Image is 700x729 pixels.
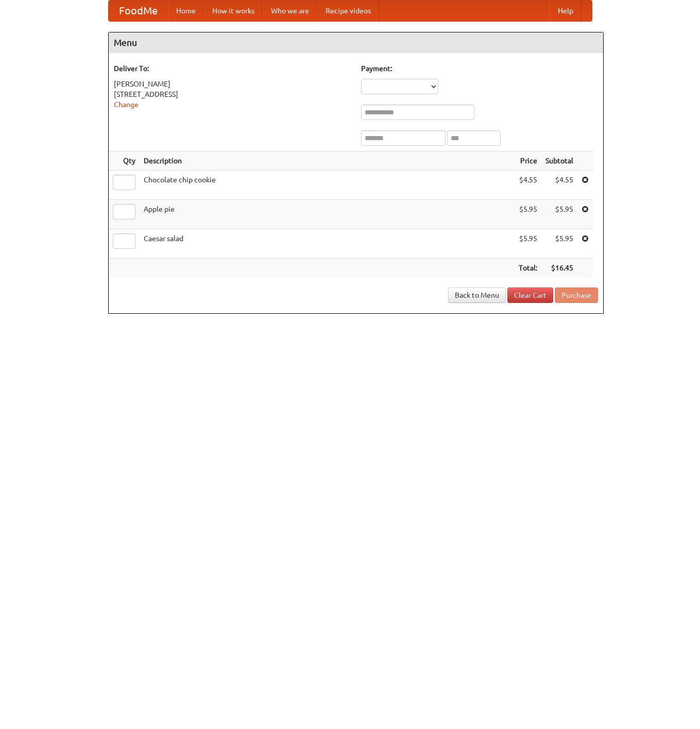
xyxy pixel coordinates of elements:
[541,259,577,278] th: $16.45
[541,171,577,200] td: $4.55
[109,1,168,21] a: FoodMe
[541,200,577,229] td: $5.95
[515,200,541,229] td: $5.95
[109,151,140,171] th: Qty
[541,229,577,259] td: $5.95
[361,63,598,74] h5: Payment:
[515,171,541,200] td: $4.55
[204,1,263,21] a: How it works
[140,151,515,171] th: Description
[515,151,541,171] th: Price
[507,287,553,303] a: Clear Cart
[168,1,204,21] a: Home
[448,287,506,303] a: Back to Menu
[541,151,577,171] th: Subtotal
[515,259,541,278] th: Total:
[114,100,139,109] a: Change
[515,229,541,259] td: $5.95
[550,1,582,21] a: Help
[317,1,379,21] a: Recipe videos
[140,171,515,200] td: Chocolate chip cookie
[109,32,603,53] h4: Menu
[114,89,351,99] div: [STREET_ADDRESS]
[140,229,515,259] td: Caesar salad
[114,79,351,89] div: [PERSON_NAME]
[114,63,351,74] h5: Deliver To:
[555,287,598,303] button: Purchase
[140,200,515,229] td: Apple pie
[263,1,317,21] a: Who we are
